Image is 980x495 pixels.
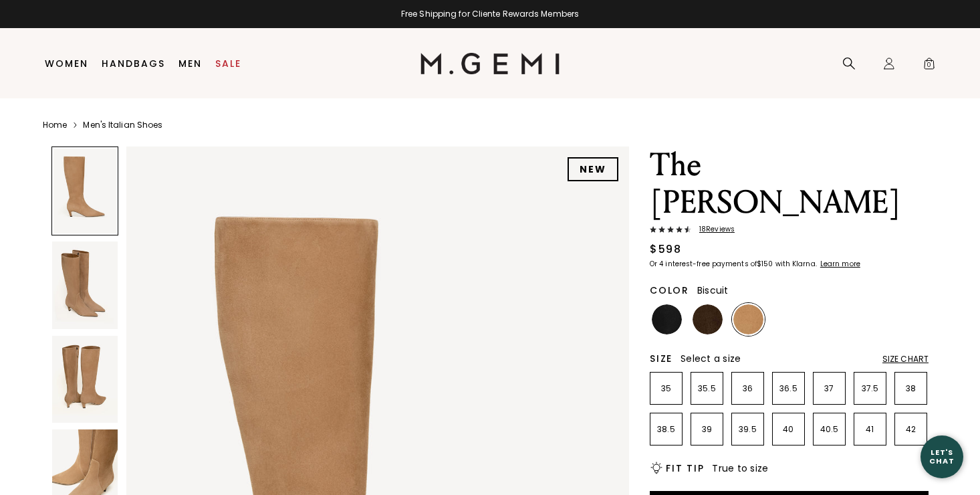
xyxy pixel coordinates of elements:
[52,336,118,423] img: The Tina
[650,225,929,236] a: 18Reviews
[895,383,927,394] p: 38
[712,462,768,475] span: True to size
[854,383,886,394] p: 37.5
[43,120,67,130] a: Home
[650,383,682,394] p: 35
[102,58,165,69] a: Handbags
[773,424,804,435] p: 40
[650,259,757,269] klarna-placement-style-body: Or 4 interest-free payments of
[732,383,763,394] p: 36
[215,58,241,69] a: Sale
[650,241,681,258] div: $598
[921,448,963,465] div: Let's Chat
[652,304,682,334] img: Black
[733,304,763,334] img: Biscuit
[854,424,886,435] p: 41
[52,241,118,329] img: The Tina
[693,304,723,334] img: Chocolate
[178,58,202,69] a: Men
[697,284,729,297] span: Biscuit
[83,120,162,130] a: Men's Italian Shoes
[814,383,845,394] p: 37
[691,225,735,233] span: 18 Review s
[773,383,804,394] p: 36.5
[691,424,723,435] p: 39
[895,424,927,435] p: 42
[650,424,682,435] p: 38.5
[650,285,689,296] h2: Color
[45,58,88,69] a: Women
[820,259,860,269] klarna-placement-style-cta: Learn more
[650,353,672,364] h2: Size
[775,259,819,269] klarna-placement-style-body: with Klarna
[650,146,929,221] h1: The [PERSON_NAME]
[732,424,763,435] p: 39.5
[681,352,741,365] span: Select a size
[819,260,860,268] a: Learn more
[568,157,618,181] div: NEW
[666,463,704,474] h2: Fit Tip
[691,383,723,394] p: 35.5
[420,53,560,74] img: M.Gemi
[923,60,936,73] span: 0
[757,259,773,269] klarna-placement-style-amount: $150
[814,424,845,435] p: 40.5
[882,354,929,365] div: Size Chart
